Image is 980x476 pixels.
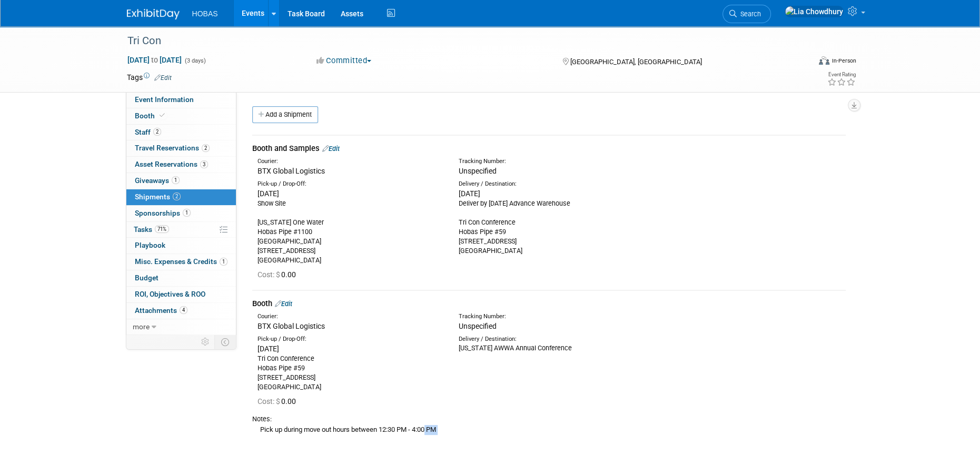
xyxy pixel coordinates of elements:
div: Delivery / Destination: [459,335,644,343]
div: Delivery / Destination: [459,180,644,188]
span: Search [737,10,761,18]
a: Playbook [126,238,236,254]
a: Misc. Expenses & Credits1 [126,254,236,270]
a: Staff2 [126,125,236,140]
a: Budget [126,270,236,286]
span: Misc. Expenses & Credits [135,257,227,266]
div: Deliver by [DATE] Advance Warehouse Tri Con Conference Hobas Pipe #59 [STREET_ADDRESS] [GEOGRAPHI... [459,199,644,256]
span: 71% [155,225,169,233]
span: 3 [200,160,208,168]
a: Tasks71% [126,222,236,238]
div: Tri Con Conference Hobas Pipe #59 [STREET_ADDRESS] [GEOGRAPHIC_DATA] [258,354,443,392]
div: Booth and Samples [252,143,846,154]
div: [DATE] [258,343,443,354]
div: [DATE] [459,188,644,199]
span: [GEOGRAPHIC_DATA], [GEOGRAPHIC_DATA] [570,58,702,66]
a: Edit [322,145,340,153]
span: 1 [172,176,180,184]
a: Giveaways1 [126,173,236,189]
span: Giveaways [135,176,180,185]
span: Unspecified [459,322,497,330]
span: 2 [153,128,161,136]
button: Committed [313,55,375,66]
img: Lia Chowdhury [785,6,844,17]
a: Add a Shipment [252,106,318,123]
span: Staff [135,128,161,136]
a: Edit [275,300,292,308]
a: Attachments4 [126,303,236,319]
span: Travel Reservations [135,144,210,152]
span: 1 [220,258,227,266]
span: 0.00 [258,270,300,279]
a: ROI, Objectives & ROO [126,287,236,302]
td: Personalize Event Tab Strip [196,335,215,349]
div: Booth [252,298,846,309]
div: Pick-up / Drop-Off: [258,180,443,188]
div: BTX Global Logistics [258,321,443,331]
div: BTX Global Logistics [258,166,443,176]
div: Courier: [258,157,443,166]
div: In-Person [831,57,856,65]
span: Tasks [134,225,169,234]
span: 0.00 [258,397,300,406]
span: Cost: $ [258,270,281,279]
span: 4 [180,306,187,314]
span: (3 days) [184,57,206,64]
a: Asset Reservations3 [126,157,236,173]
div: Notes: [252,414,846,424]
a: Booth [126,108,236,124]
span: more [133,322,150,331]
img: ExhibitDay [127,9,180,19]
a: Event Information [126,92,236,108]
div: Pick up during move out hours between 12:30 PM - 4:00 PM [252,424,846,435]
span: 2 [202,144,210,152]
a: Travel Reservations2 [126,140,236,156]
a: Edit [154,74,172,82]
span: Sponsorships [135,209,191,217]
div: Tri Con [124,32,794,50]
div: Pick-up / Drop-Off: [258,335,443,343]
span: Shipments [135,193,181,201]
span: ROI, Objectives & ROO [135,290,205,298]
a: more [126,319,236,335]
div: Courier: [258,312,443,321]
span: Booth [135,112,167,120]
span: Budget [135,274,159,282]
span: Playbook [135,241,165,249]
a: Search [722,5,771,23]
span: 2 [173,193,181,200]
a: Shipments2 [126,189,236,205]
a: Sponsorships1 [126,206,236,221]
div: Tracking Number: [459,312,695,321]
span: Unspecified [459,167,497,175]
div: Event Rating [827,72,855,77]
div: [DATE] [258,188,443,199]
i: Booth reservation complete [160,113,165,118]
span: Cost: $ [258,397,281,406]
div: [US_STATE] AWWA Annual Conference [459,343,644,353]
td: Tags [127,72,172,83]
div: Show Site [US_STATE] One Water Hobas Pipe #1100 [GEOGRAPHIC_DATA] [STREET_ADDRESS] [GEOGRAPHIC_DATA] [258,199,443,265]
span: HOBAS [192,9,218,18]
span: [DATE] [DATE] [127,55,182,65]
img: Format-Inperson.png [819,56,829,65]
div: Event Format [748,55,856,70]
span: Asset Reservations [135,160,208,168]
td: Toggle Event Tabs [214,335,236,349]
span: Attachments [135,306,187,315]
span: Event Information [135,95,194,104]
span: 1 [183,209,191,217]
span: to [150,56,160,64]
div: Tracking Number: [459,157,695,166]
